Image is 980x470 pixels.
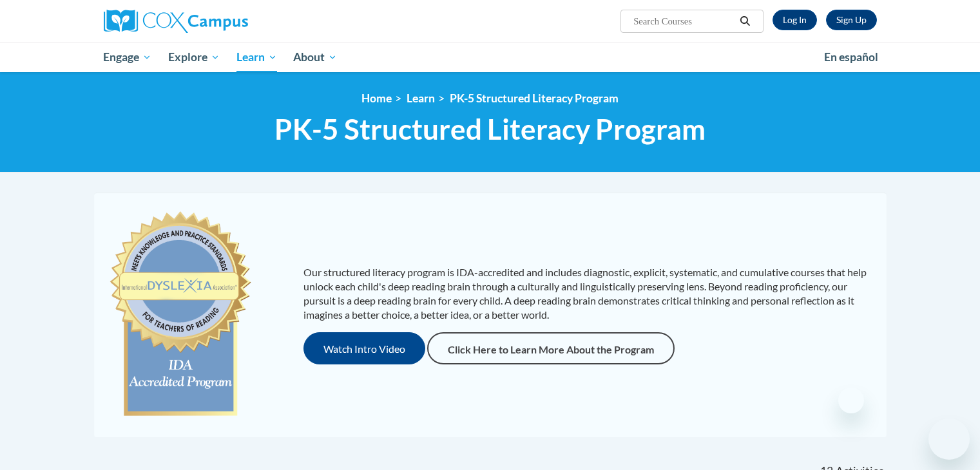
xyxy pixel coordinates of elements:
[168,50,220,65] span: Explore
[103,50,151,65] span: Engage
[303,265,874,322] p: Our structured literacy program is IDA-accredited and includes diagnostic, explicit, systematic, ...
[160,42,228,72] a: Explore
[84,42,896,72] div: Main menu
[824,50,878,64] span: En español
[303,332,425,364] button: Watch Intro Video
[274,112,706,146] span: PK-5 Structured Literacy Program
[838,388,864,413] iframe: Close message
[407,91,435,105] a: Learn
[773,10,817,30] a: Log In
[928,418,970,460] iframe: Button to launch messaging window
[104,10,349,33] a: Cox Campus
[293,50,337,65] span: About
[236,50,277,65] span: Learn
[228,42,285,72] a: Learn
[816,44,887,71] a: En español
[826,10,877,30] a: Register
[735,14,754,29] button: Search
[285,42,345,72] a: About
[104,10,248,33] img: Cox Campus
[107,205,255,424] img: c477cda6-e343-453b-bfce-d6f9e9818e1c.png
[632,14,735,29] input: Search Courses
[427,332,675,364] a: Click Here to Learn More About the Program
[450,91,619,105] a: PK-5 Structured Literacy Program
[95,42,160,72] a: Engage
[361,91,392,105] a: Home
